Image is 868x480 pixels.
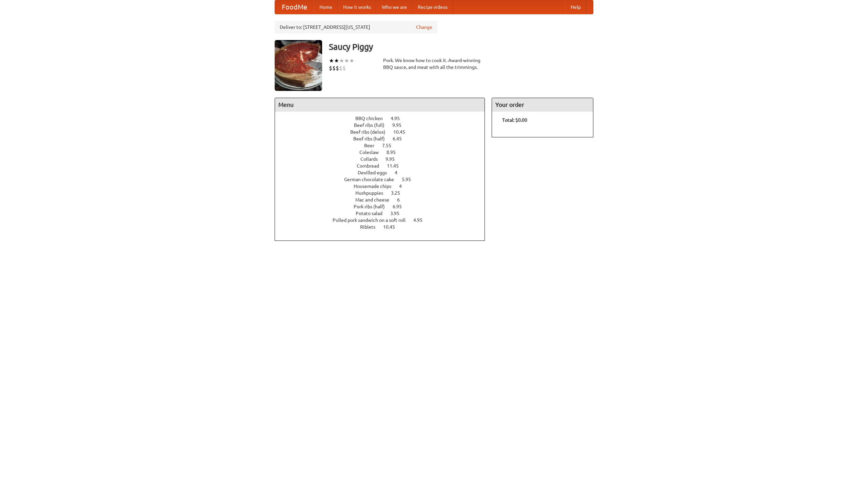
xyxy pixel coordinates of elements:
span: 9.95 [392,122,408,128]
span: Beef ribs (delux) [350,129,392,135]
b: Total: $0.00 [502,117,527,123]
a: BBQ chicken 4.95 [355,116,412,121]
a: Beef ribs (full) 9.95 [354,122,414,128]
span: 3.95 [390,211,406,216]
span: Pulled pork sandwich on a soft roll [333,217,412,223]
a: How it works [338,0,376,14]
span: 9.95 [386,156,401,162]
a: Help [565,0,586,14]
li: $ [332,64,336,72]
a: Beef ribs (delux) 10.45 [350,129,418,135]
span: Devilled eggs [358,170,394,175]
span: 6 [397,197,407,203]
li: ★ [339,57,344,64]
span: Pork ribs (half) [354,204,392,209]
span: 5.95 [402,177,418,182]
a: Hushpuppies 3.25 [355,190,413,196]
span: Hushpuppies [355,190,390,196]
a: Coleslaw 8.95 [359,150,408,155]
li: $ [342,64,346,72]
li: ★ [329,57,334,64]
span: 8.95 [387,150,402,155]
span: Mac and cheese [355,197,396,203]
h3: Saucy Piggy [329,40,593,54]
a: Potato salad 3.95 [356,211,412,216]
h4: Your order [492,98,593,112]
li: $ [336,64,339,72]
div: Pork. We know how to cook it. Award-winning BBQ sauce, and meat with all the trimmings. [383,57,485,71]
span: 10.45 [383,224,402,230]
li: ★ [349,57,354,64]
span: 3.25 [391,190,407,196]
span: 6.95 [393,204,409,209]
a: Riblets 10.45 [360,224,408,230]
span: 4 [399,184,409,189]
span: Collards [360,156,384,162]
h4: Menu [275,98,485,112]
span: German chocolate cake [344,177,401,182]
span: 7.55 [382,143,398,148]
li: ★ [334,57,339,64]
a: Home [314,0,338,14]
div: Deliver to: [STREET_ADDRESS][US_STATE] [275,21,437,33]
li: $ [339,64,342,72]
a: Recipe videos [412,0,453,14]
span: 11.45 [387,163,406,169]
span: 4.95 [391,116,407,121]
span: 6.45 [393,136,409,141]
span: Beer [364,143,381,148]
a: Beef ribs (half) 6.45 [353,136,414,141]
span: 10.45 [393,129,412,135]
li: $ [329,64,332,72]
a: Mac and cheese 6 [355,197,412,203]
img: angular.jpg [275,40,322,91]
span: Housemade chips [354,184,398,189]
span: Riblets [360,224,382,230]
a: Beer 7.55 [364,143,404,148]
a: Housemade chips 4 [354,184,414,189]
a: Change [416,24,432,31]
a: Cornbread 11.45 [357,163,411,169]
span: 4 [395,170,404,175]
li: ★ [344,57,349,64]
a: German chocolate cake 5.95 [344,177,423,182]
span: BBQ chicken [355,116,390,121]
span: Coleslaw [359,150,386,155]
a: Pulled pork sandwich on a soft roll 4.95 [333,217,435,223]
span: Beef ribs (half) [353,136,392,141]
span: Cornbread [357,163,386,169]
span: 4.95 [413,217,429,223]
a: Collards 9.95 [360,156,407,162]
a: Pork ribs (half) 6.95 [354,204,414,209]
a: FoodMe [275,0,314,14]
a: Devilled eggs 4 [358,170,410,175]
span: Beef ribs (full) [354,122,391,128]
span: Potato salad [356,211,389,216]
a: Who we are [376,0,412,14]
